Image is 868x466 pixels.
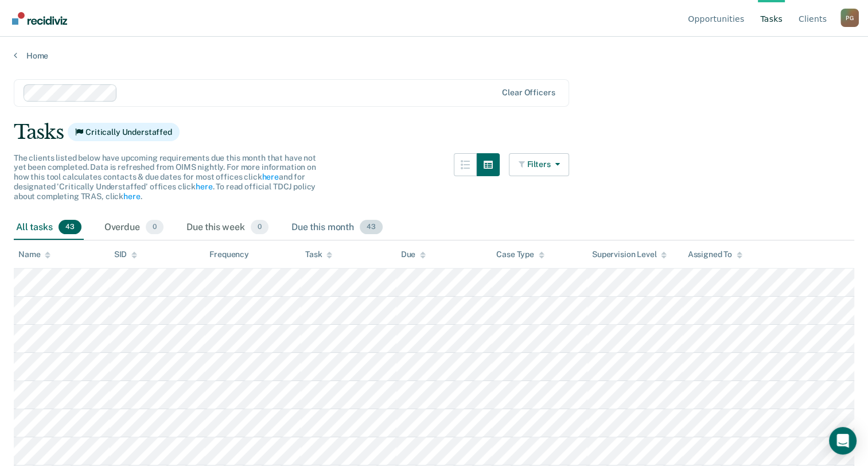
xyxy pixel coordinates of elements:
div: Frequency [209,250,249,259]
span: 43 [360,220,383,235]
div: Case Type [496,250,544,259]
div: Tasks [14,121,854,144]
span: Critically Understaffed [68,123,180,141]
div: Clear officers [502,88,555,98]
span: 0 [146,220,164,235]
a: here [123,192,140,201]
div: Open Intercom Messenger [829,427,857,455]
div: SID [114,250,138,259]
div: Supervision Level [592,250,667,259]
div: All tasks43 [14,215,84,240]
img: Recidiviz [12,12,67,25]
span: The clients listed below have upcoming requirements due this month that have not yet been complet... [14,153,316,201]
span: 43 [59,220,81,235]
div: Due this month43 [289,215,385,240]
div: P G [840,9,859,27]
div: Due this week0 [184,215,271,240]
a: Home [14,51,854,61]
div: Name [18,250,50,259]
a: here [196,182,212,191]
a: here [262,172,278,181]
div: Due [401,250,426,259]
div: Task [305,250,332,259]
div: Assigned To [687,250,742,259]
button: Filters [509,153,570,176]
button: Profile dropdown button [840,9,859,27]
div: Overdue0 [102,215,166,240]
span: 0 [251,220,268,235]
